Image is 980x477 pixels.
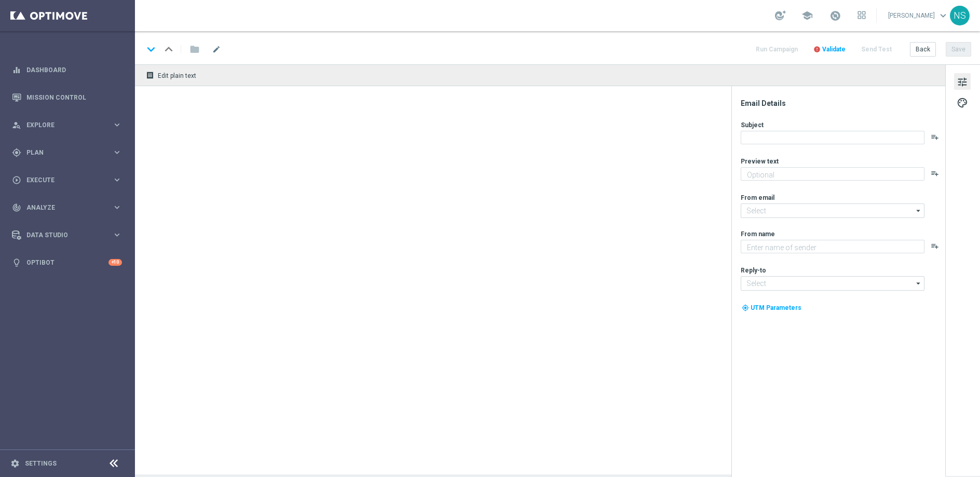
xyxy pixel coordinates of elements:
[12,84,122,111] div: Mission Control
[954,94,971,111] button: palette
[10,459,20,468] i: settings
[11,121,122,129] button: person_search Explore keyboard_arrow_right
[11,148,122,157] button: gps_fixed Plan keyboard_arrow_right
[954,73,971,90] button: tune
[11,203,122,212] button: track_changes Analyze keyboard_arrow_right
[26,249,108,276] a: Optibot
[741,203,924,218] input: Select
[914,204,924,217] i: arrow_drop_down
[741,121,764,129] label: Subject
[12,148,21,157] i: gps_fixed
[12,230,112,240] div: Data Studio
[25,460,57,467] a: Settings
[812,43,847,57] button: error Validate
[112,175,122,185] i: keyboard_arrow_right
[741,99,944,108] div: Email Details
[26,122,112,128] span: Explore
[26,56,122,84] a: Dashboard
[950,6,970,25] div: NS
[914,277,924,290] i: arrow_drop_down
[742,304,749,311] i: my_location
[11,176,122,184] button: play_circle_outline Execute keyboard_arrow_right
[112,202,122,212] i: keyboard_arrow_right
[12,120,112,130] div: Explore
[212,45,221,54] span: mode_edit
[26,232,112,238] span: Data Studio
[931,133,939,141] button: playlist_add
[11,258,122,267] button: lightbulb Optibot +10
[931,242,939,250] button: playlist_add
[813,46,821,53] i: error
[801,10,813,21] span: school
[741,266,766,275] label: Reply-to
[12,203,112,212] div: Analyze
[112,147,122,157] i: keyboard_arrow_right
[108,259,122,266] div: +10
[946,42,971,57] button: Save
[11,231,122,239] button: Data Studio keyboard_arrow_right
[12,249,122,276] div: Optibot
[112,120,122,130] i: keyboard_arrow_right
[143,42,159,57] i: keyboard_arrow_down
[931,169,939,178] button: playlist_add
[12,56,122,84] div: Dashboard
[12,120,21,130] i: person_search
[741,194,774,202] label: From email
[751,304,801,311] span: UTM Parameters
[910,42,936,57] button: Back
[26,205,112,211] span: Analyze
[12,175,112,185] div: Execute
[143,69,201,82] button: receipt Edit plain text
[12,203,21,212] i: track_changes
[26,149,112,156] span: Plan
[957,96,968,110] span: palette
[26,84,122,111] a: Mission Control
[112,230,122,240] i: keyboard_arrow_right
[822,46,846,53] span: Validate
[741,230,775,238] label: From name
[12,258,21,267] i: lightbulb
[741,157,779,166] label: Preview text
[741,276,924,291] input: Select
[957,75,968,89] span: tune
[12,65,21,75] i: equalizer
[11,93,122,102] button: Mission Control
[11,66,122,74] button: equalizer Dashboard
[741,302,802,314] button: my_location UTM Parameters
[158,72,196,79] span: Edit plain text
[887,8,950,23] a: [PERSON_NAME]keyboard_arrow_down
[937,10,949,21] span: keyboard_arrow_down
[146,71,154,79] i: receipt
[12,175,21,185] i: play_circle_outline
[26,177,112,183] span: Execute
[12,148,112,157] div: Plan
